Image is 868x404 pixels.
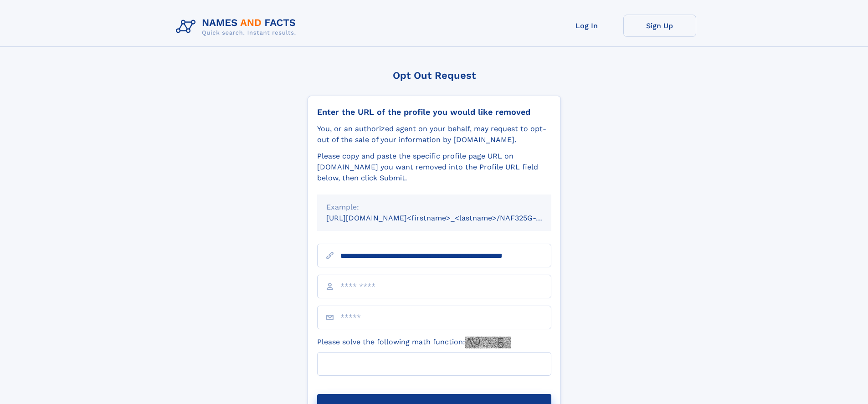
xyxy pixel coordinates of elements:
[172,15,303,39] img: Logo Names and Facts
[308,70,561,81] div: Opt Out Request
[317,151,551,184] div: Please copy and paste the specific profile page URL on [DOMAIN_NAME] you want removed into the Pr...
[326,202,542,213] div: Example:
[317,337,511,348] label: Please solve the following math function:
[550,15,623,37] a: Log In
[317,123,551,145] div: You, or an authorized agent on your behalf, may request to opt-out of the sale of your informatio...
[326,214,569,222] small: [URL][DOMAIN_NAME]<firstname>_<lastname>/NAF325G-xxxxxxxx
[623,15,696,37] a: Sign Up
[317,107,551,117] div: Enter the URL of the profile you would like removed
